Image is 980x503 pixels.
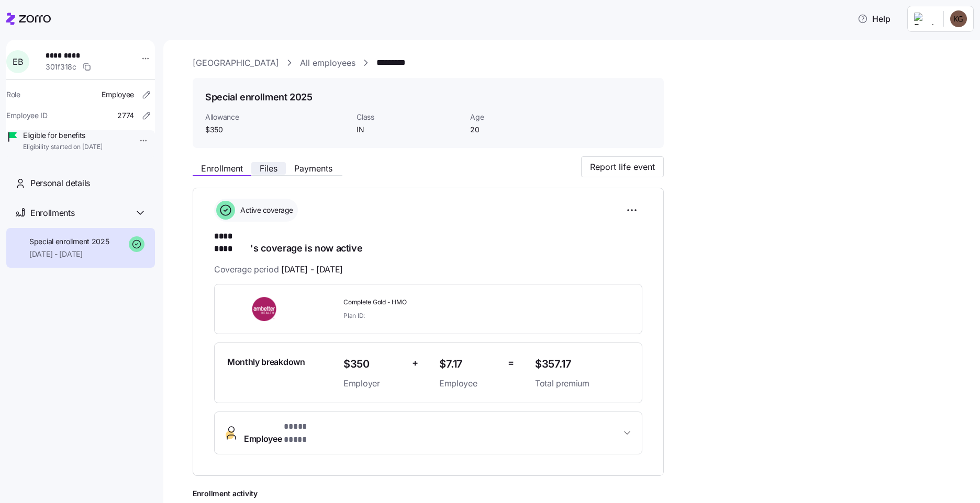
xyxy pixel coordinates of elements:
span: Monthly breakdown [227,356,305,369]
span: Report life event [590,161,655,173]
span: Employer [343,377,404,390]
span: Personal details [30,177,90,190]
span: Help [857,13,890,25]
span: Allowance [205,112,348,122]
span: Enrollment [201,164,243,173]
span: Total premium [535,377,629,390]
span: Payments [294,164,332,173]
span: $357.17 [535,356,629,373]
button: Help [849,8,899,29]
span: = [508,356,514,371]
span: $350 [343,356,404,373]
span: Enrollments [30,207,74,220]
span: [DATE] - [DATE] [281,263,343,276]
span: Class [357,112,462,122]
span: Coverage period [214,263,343,276]
span: Employee [102,89,134,100]
span: Age [470,112,575,122]
span: Enrollment activity [193,488,664,499]
span: 301f318c [46,62,76,72]
span: Special enrollment 2025 [29,236,109,247]
span: Plan ID: [343,311,365,320]
span: $7.17 [439,356,499,373]
a: All employees [300,56,355,70]
span: Files [260,164,277,173]
button: Report life event [581,156,664,177]
span: 20 [470,124,575,135]
img: b34cea83cf096b89a2fb04a6d3fa81b3 [950,10,967,27]
a: [GEOGRAPHIC_DATA] [193,56,279,70]
span: [DATE] - [DATE] [29,249,109,259]
span: E B [13,58,23,66]
span: Employee ID [6,110,48,121]
span: IN [357,124,462,135]
span: $350 [205,124,348,135]
img: Ambetter [227,297,303,321]
img: Employer logo [914,13,935,25]
span: Role [6,89,20,100]
h1: 's coverage is now active [214,230,642,255]
span: + [412,356,418,371]
span: Complete Gold - HMO [343,298,527,307]
span: Eligibility started on [DATE] [23,143,103,152]
span: Employee [439,377,499,390]
span: 2774 [117,110,134,121]
span: Active coverage [237,205,293,215]
span: Employee [244,420,326,445]
span: Eligible for benefits [23,130,103,141]
h1: Special enrollment 2025 [205,90,313,104]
